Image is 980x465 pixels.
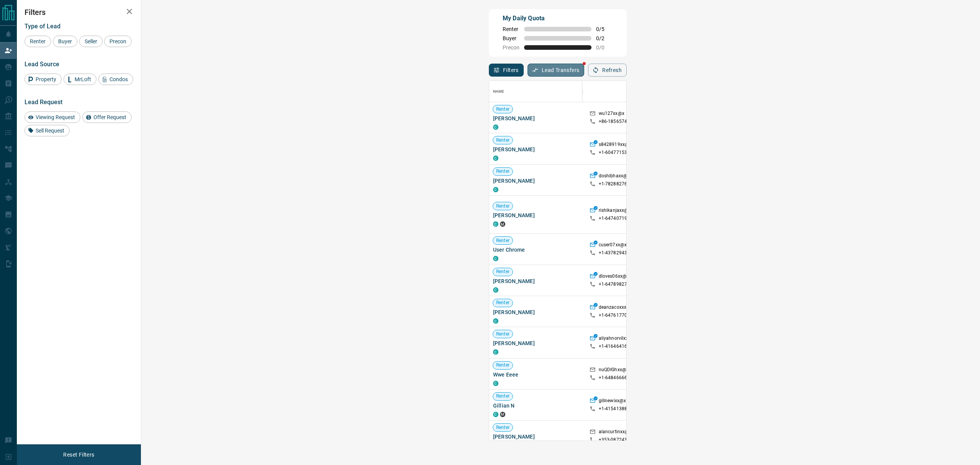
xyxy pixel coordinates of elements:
span: [PERSON_NAME] [493,146,582,153]
span: Lead Source [24,61,59,68]
p: deanzacoxxx@x [599,304,633,312]
div: Sell Request [24,125,70,136]
span: Lead Request [24,98,62,106]
span: Precon [503,44,519,51]
span: Renter [493,424,513,431]
span: [PERSON_NAME] [493,115,582,122]
span: Seller [82,38,100,44]
p: nuQDIGhxx@x [599,367,629,375]
div: Offer Request [82,111,132,123]
div: Name [493,81,505,102]
p: +1- 41541388xx [599,406,632,412]
div: condos.ca [493,381,498,386]
span: Viewing Request [33,114,78,120]
span: [PERSON_NAME] [493,308,582,316]
div: condos.ca [493,349,498,355]
p: gillnewixx@x [599,398,626,406]
span: Renter [493,269,513,275]
span: 0 / 0 [596,44,613,51]
span: [PERSON_NAME] [493,177,582,185]
span: Property [33,76,59,82]
p: s8428919xx@x [599,141,632,149]
button: Filters [489,64,524,77]
span: Renter [493,237,513,244]
span: [PERSON_NAME] [493,433,582,440]
span: Renter [493,203,513,210]
span: Renter [493,106,513,113]
span: MrLoft [72,76,94,82]
span: Gillian N [493,402,582,409]
p: doshibhaxx@x [599,173,630,181]
div: condos.ca [493,256,498,261]
button: Lead Transfers [528,64,585,77]
span: User Chrome [493,246,582,254]
p: +1- 43782943xx [599,250,632,256]
span: 0 / 2 [596,35,613,41]
p: cuser07xx@x [599,242,627,250]
div: mrloft.ca [500,412,505,417]
button: Reset Filters [58,448,99,461]
div: Renter [24,36,51,47]
div: Seller [79,36,103,47]
p: aliyahnorvilxx@x [599,335,635,343]
span: Precon [107,38,129,44]
div: mrloft.ca [500,221,505,227]
span: [PERSON_NAME] [493,211,582,219]
span: Condos [107,76,131,82]
div: MrLoft [64,74,96,85]
p: +1- 41646416xx [599,343,632,350]
div: condos.ca [493,156,498,161]
div: Precon [104,36,132,47]
div: condos.ca [493,412,498,417]
div: condos.ca [493,287,498,293]
span: Offer Request [91,114,129,120]
span: Wwe Eeee [493,371,582,378]
div: Property [24,74,62,85]
p: +353- 08724398xx [599,437,637,443]
span: 0 / 5 [596,26,613,32]
span: Renter [493,137,513,144]
span: [PERSON_NAME] [493,339,582,347]
div: condos.ca [493,124,498,130]
p: +1- 60477153xx [599,149,632,156]
div: Name [489,81,586,102]
div: Buyer [53,36,77,47]
p: My Daily Quota [503,14,613,23]
p: wu127xx@x [599,110,624,118]
p: +1- 78288276xx [599,181,632,187]
span: Renter [493,331,513,337]
span: Type of Lead [24,23,60,30]
p: +1- 64740719xx [599,215,632,222]
p: +86- 185657429xx [599,118,637,125]
span: Renter [503,26,519,32]
div: condos.ca [493,318,498,324]
span: Sell Request [33,128,67,134]
span: Renter [493,168,513,175]
span: [PERSON_NAME] [493,277,582,285]
div: Viewing Request [24,111,80,123]
div: condos.ca [493,221,498,227]
p: alancurtinxx@x [599,429,632,437]
span: Buyer [503,35,519,41]
p: rishikanjaxx@x [599,207,631,215]
h2: Filters [24,8,133,17]
span: Renter [27,38,48,44]
span: Renter [493,300,513,306]
span: Renter [493,393,513,400]
p: +1- 64789827xx [599,281,632,288]
p: +1- 64761770xx [599,312,632,319]
button: Refresh [588,64,627,77]
span: Renter [493,362,513,368]
span: Buyer [56,38,75,44]
div: condos.ca [493,187,498,192]
p: dloves06xx@x [599,273,629,281]
p: +1- 64846666xx [599,375,632,381]
div: Condos [98,74,133,85]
